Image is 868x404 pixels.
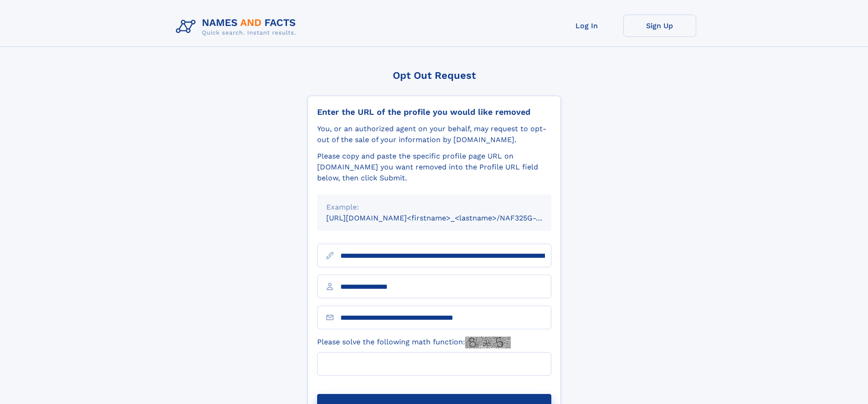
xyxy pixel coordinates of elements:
[317,107,551,117] div: Enter the URL of the profile you would like removed
[317,123,551,145] div: You, or an authorized agent on your behalf, may request to opt-out of the sale of your informatio...
[550,15,623,37] a: Log In
[317,151,551,184] div: Please copy and paste the specific profile page URL on [DOMAIN_NAME] you want removed into the Pr...
[317,337,511,348] label: Please solve the following math function:
[308,70,561,81] div: Opt Out Request
[326,202,542,213] div: Example:
[326,214,569,222] small: [URL][DOMAIN_NAME]<firstname>_<lastname>/NAF325G-xxxxxxxx
[172,15,303,39] img: Logo Names and Facts
[623,15,696,37] a: Sign Up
